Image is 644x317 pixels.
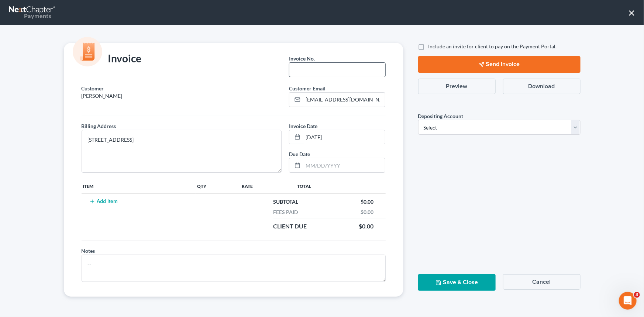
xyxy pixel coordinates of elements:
span: Billing Address [82,123,116,129]
span: Include an invite for client to pay on the Payment Portal. [428,43,557,49]
button: Preview [418,79,496,94]
span: Invoice Date [289,123,317,129]
div: Invoice [78,52,145,66]
span: 3 [634,292,640,298]
div: $0.00 [355,222,378,231]
label: Customer [82,85,104,92]
button: Save & Close [418,274,496,291]
th: Item [82,179,196,193]
input: -- [289,63,385,77]
iframe: Intercom live chat [619,292,637,310]
span: Customer Email [289,85,326,92]
div: Fees Paid [270,209,302,216]
span: Depositing Account [418,113,464,119]
label: Due Date [289,150,310,158]
button: × [628,7,635,18]
input: Enter email... [303,93,385,107]
div: Subtotal [270,198,302,206]
th: Rate [240,179,292,193]
div: $0.00 [357,198,378,206]
button: Cancel [503,274,581,290]
input: MM/DD/YYYY [303,158,385,172]
a: Payments [9,4,56,21]
button: Download [503,79,581,94]
th: Qty [196,179,240,193]
span: Invoice No. [289,55,315,62]
p: [PERSON_NAME] [82,92,282,100]
img: icon-money-cc55cd5b71ee43c44ef0efbab91310903cbf28f8221dba23c0d5ca797e203e98.svg [73,37,102,66]
input: MM/DD/YYYY [303,130,385,144]
div: Client Due [270,222,311,231]
th: Total [291,179,385,193]
label: Notes [82,247,95,255]
div: $0.00 [357,209,378,216]
button: Send Invoice [418,56,581,73]
div: Payments [9,12,51,20]
button: Add Item [87,199,120,204]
